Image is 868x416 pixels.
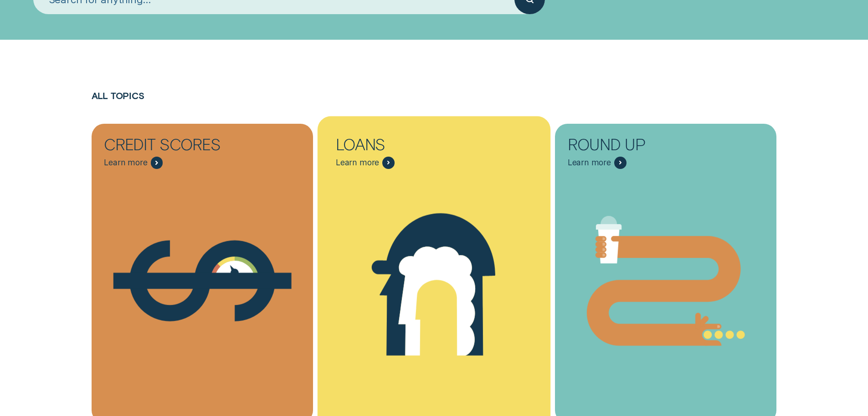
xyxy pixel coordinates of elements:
[568,137,689,157] div: Round Up
[568,158,611,168] span: Learn more
[336,137,457,157] div: Loans
[336,158,379,168] span: Learn more
[92,90,777,124] h2: All Topics
[104,158,147,168] span: Learn more
[104,137,226,157] div: Credit Scores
